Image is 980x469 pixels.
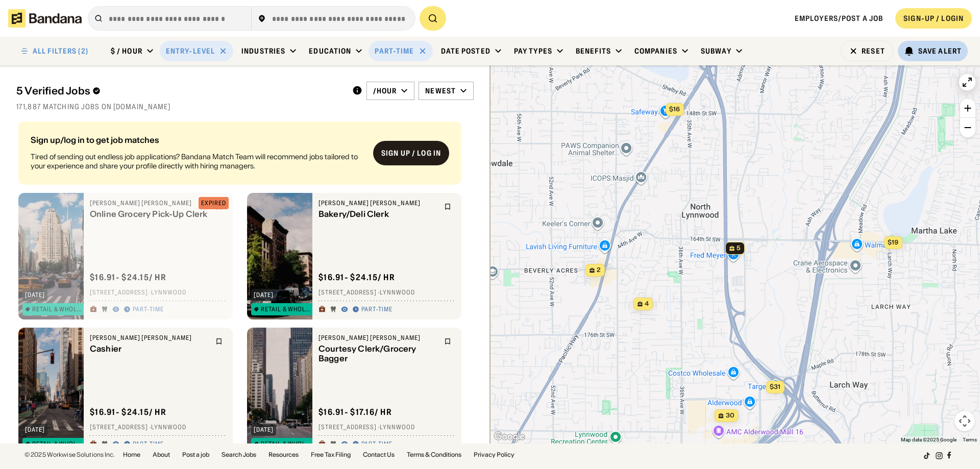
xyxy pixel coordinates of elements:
div: Tired of sending out endless job applications? Bandana Match Team will recommend jobs tailored to... [31,152,365,170]
div: [PERSON_NAME] [PERSON_NAME] [318,334,438,342]
span: $31 [770,383,780,390]
div: [PERSON_NAME] [PERSON_NAME] [90,334,209,342]
div: SIGN-UP / LOGIN [903,14,964,23]
div: [DATE] [25,427,45,433]
div: Courtesy Clerk/Grocery Bagger [318,344,438,363]
div: Save Alert [918,46,962,56]
span: 4 [645,300,649,308]
div: [DATE] [254,292,274,298]
div: Industries [241,46,285,56]
div: /hour [373,86,397,95]
img: Bandana logotype [8,9,82,28]
div: Date Posted [441,46,491,56]
div: Retail & Wholesale [261,441,313,447]
div: Newest [425,86,456,95]
a: Contact Us [363,452,395,458]
a: Free Tax Filing [311,452,351,458]
div: [STREET_ADDRESS] · Lynnwood [318,289,455,297]
div: ALL FILTERS (2) [33,47,88,55]
div: Part-time [375,46,414,56]
div: EXPIRED [201,200,226,206]
a: Open this area in Google Maps (opens a new window) [493,430,526,443]
div: Reset [862,47,885,55]
div: Education [309,46,351,56]
span: $16 [669,105,680,113]
a: About [153,452,170,458]
div: grid [16,117,474,443]
div: Part-time [361,306,393,314]
a: Resources [268,452,299,458]
div: 171,887 matching jobs on [DOMAIN_NAME] [16,102,474,111]
div: Pay Types [514,46,552,56]
span: 30 [726,411,734,420]
img: Google [493,430,526,443]
div: Benefits [576,46,611,56]
button: Map camera controls [954,411,975,431]
div: Sign up/log in to get job matches [31,136,365,144]
div: [STREET_ADDRESS] · Lynnwood [90,424,227,432]
div: Subway [701,46,731,56]
a: Post a job [182,452,209,458]
div: $ 16.91 - $17.16 / hr [318,407,392,417]
div: $ / hour [111,46,142,56]
div: Sign up / Log in [381,149,441,158]
div: $ 16.91 - $24.15 / hr [318,272,395,283]
span: Map data ©2025 Google [901,437,957,442]
a: Terms & Conditions [407,452,461,458]
div: Companies [634,46,677,56]
div: [DATE] [254,427,274,433]
span: $19 [888,238,898,246]
div: $ 16.91 - $24.15 / hr [90,407,166,417]
a: Terms (opens in new tab) [963,437,977,442]
div: Cashier [90,344,209,354]
div: Retail & Wholesale [32,441,84,447]
div: Retail & Wholesale [261,306,313,312]
div: © 2025 Workwise Solutions Inc. [24,452,115,458]
div: Part-time [133,440,164,449]
div: Bakery/Deli Clerk [318,209,438,219]
div: [STREET_ADDRESS] · Lynnwood [318,424,455,432]
a: Employers/Post a job [795,14,883,23]
a: Search Jobs [222,452,256,458]
div: Entry-Level [166,46,215,56]
div: [PERSON_NAME] [PERSON_NAME] [318,199,438,207]
div: 5 Verified Jobs [16,85,344,97]
span: 2 [597,266,601,275]
a: Privacy Policy [474,452,514,458]
div: Part-time [361,440,393,449]
a: Home [123,452,140,458]
span: 5 [737,244,741,253]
